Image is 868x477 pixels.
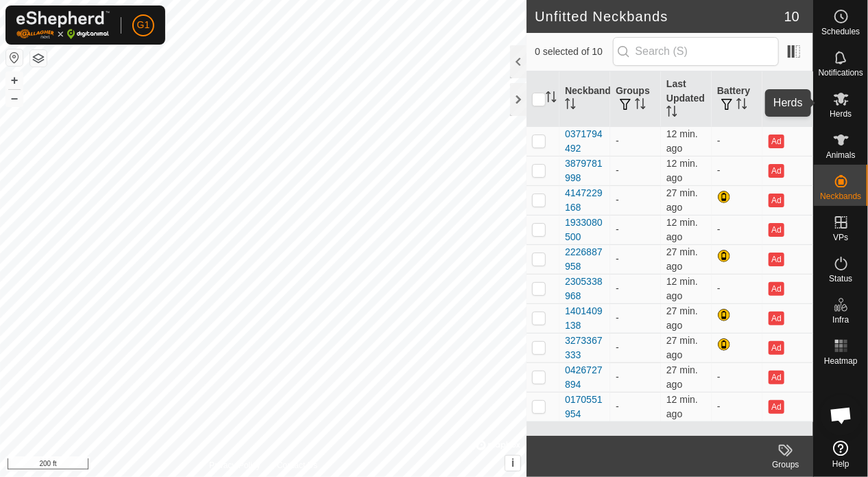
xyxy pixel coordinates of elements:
[610,362,661,392] td: -
[826,151,856,159] span: Animals
[829,275,852,283] span: Status
[769,312,784,325] button: Ad
[666,305,698,331] span: Oct 14, 2025, 10:37 AM
[16,11,110,39] img: Gallagher Logo
[277,459,317,472] a: Contact Us
[613,37,779,66] input: Search (S)
[712,274,762,303] td: -
[758,458,813,471] div: Groups
[666,335,698,360] span: Oct 14, 2025, 10:37 AM
[814,435,868,474] a: Help
[30,50,47,67] button: Map Layers
[565,304,605,333] div: 1401409138
[546,93,557,104] p-sorticon: Activate to sort
[666,217,698,242] span: Oct 14, 2025, 10:52 AM
[535,45,612,59] span: 0 selected of 10
[833,233,848,242] span: VPs
[666,158,698,183] span: Oct 14, 2025, 10:52 AM
[610,392,661,421] td: -
[830,110,852,118] span: Herds
[795,93,806,104] p-sorticon: Activate to sort
[712,156,762,185] td: -
[6,72,23,89] button: +
[666,364,698,390] span: Oct 14, 2025, 10:37 AM
[535,8,784,25] h2: Unfitted Neckbands
[610,215,661,244] td: -
[666,187,698,213] span: Oct 14, 2025, 10:37 AM
[565,393,605,421] div: 0170551954
[820,192,861,200] span: Neckbands
[712,362,762,392] td: -
[6,90,23,106] button: –
[769,223,784,237] button: Ad
[769,371,784,384] button: Ad
[769,135,784,148] button: Ad
[762,71,813,127] th: Alerts
[769,282,784,296] button: Ad
[610,274,661,303] td: -
[559,71,610,127] th: Neckband
[565,186,605,215] div: 4147229168
[769,253,784,266] button: Ad
[832,316,849,324] span: Infra
[610,244,661,274] td: -
[635,100,646,111] p-sorticon: Activate to sort
[6,49,23,66] button: Reset Map
[769,400,784,414] button: Ad
[712,126,762,156] td: -
[666,108,677,119] p-sorticon: Activate to sort
[666,246,698,272] span: Oct 14, 2025, 10:37 AM
[666,276,698,301] span: Oct 14, 2025, 10:52 AM
[610,126,661,156] td: -
[565,363,605,392] div: 0426727894
[610,333,661,362] td: -
[769,341,784,355] button: Ad
[565,216,605,244] div: 1933080500
[661,71,712,127] th: Last Updated
[712,215,762,244] td: -
[666,394,698,419] span: Oct 14, 2025, 10:52 AM
[736,100,747,111] p-sorticon: Activate to sort
[511,457,514,469] span: i
[565,156,605,185] div: 3879781998
[712,392,762,421] td: -
[565,127,605,156] div: 0371794492
[610,185,661,215] td: -
[769,194,784,207] button: Ad
[565,334,605,362] div: 3273367333
[821,27,860,36] span: Schedules
[209,459,261,472] a: Privacy Policy
[832,460,849,468] span: Help
[784,6,799,27] span: 10
[712,71,762,127] th: Battery
[610,71,661,127] th: Groups
[824,357,858,365] span: Heatmap
[137,18,150,32] span: G1
[610,156,661,185] td: -
[819,69,863,77] span: Notifications
[666,128,698,154] span: Oct 14, 2025, 10:52 AM
[565,100,576,111] p-sorticon: Activate to sort
[565,245,605,274] div: 2226887958
[610,303,661,333] td: -
[565,275,605,303] div: 2305338968
[769,164,784,178] button: Ad
[821,395,862,436] div: Open chat
[505,456,520,471] button: i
